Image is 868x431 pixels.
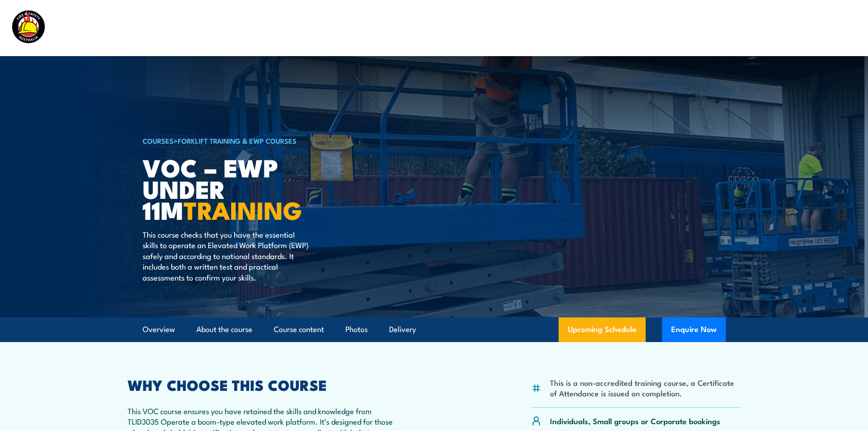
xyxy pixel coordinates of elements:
a: Course Calendar [422,16,483,40]
h1: VOC – EWP under 11m [143,156,368,220]
a: News [685,16,705,40]
a: Forklift Training & EWP Courses [178,135,297,145]
a: COURSES [143,135,174,145]
p: This course checks that you have the essential skills to operate an Elevated Work Platform (EWP) ... [143,229,309,282]
a: Contact [796,16,825,40]
h2: WHY CHOOSE THIS COURSE [128,378,394,391]
a: Learner Portal [725,16,776,40]
a: About Us [631,16,665,40]
strong: TRAINING [184,190,302,228]
a: Overview [143,317,175,342]
h6: > [143,135,368,146]
button: Enquire Now [662,317,726,342]
p: Individuals, Small groups or Corporate bookings [550,415,720,426]
a: Courses [373,16,402,40]
a: Emergency Response Services [503,16,611,40]
li: This is a non-accredited training course, a Certificate of Attendance is issued on completion. [550,377,741,399]
a: Course content [274,317,324,342]
a: About the course [196,317,252,342]
a: Upcoming Schedule [559,317,646,342]
a: Photos [345,317,368,342]
a: Delivery [389,317,416,342]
